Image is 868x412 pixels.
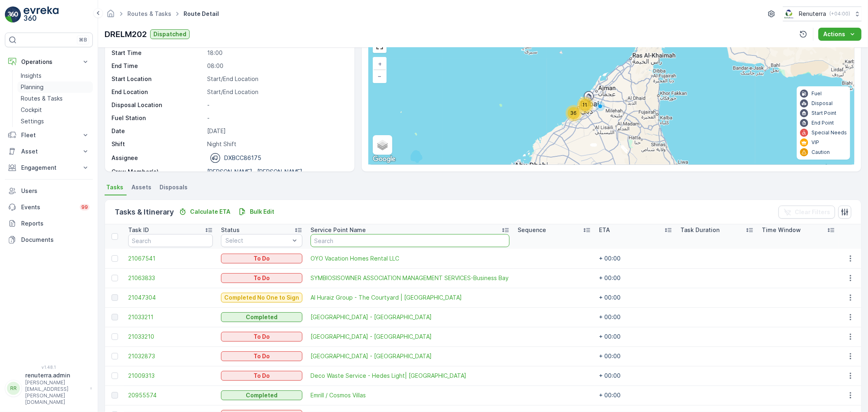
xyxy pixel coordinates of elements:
p: End Location [112,88,204,96]
a: Routes & Tasks [17,93,93,104]
p: Night Shift [207,140,346,148]
a: Saudi German Hospital - Barsha [310,352,509,360]
a: Routes & Tasks [127,10,171,17]
p: [DATE] [207,127,346,135]
span: − [378,72,382,79]
a: Saudi German Hospital - Barsha [310,313,509,321]
p: ETA [599,226,610,234]
img: Screenshot_2024-07-26_at_13.33.01.png [783,9,796,18]
p: Fuel Station [112,114,204,122]
a: Settings [17,116,93,127]
div: 11 [577,97,593,113]
p: Cockpit [21,106,42,114]
span: [GEOGRAPHIC_DATA] - [GEOGRAPHIC_DATA] [310,333,509,341]
button: Calculate ETA [175,207,234,217]
a: 21009313 [128,372,213,380]
a: 21063833 [128,274,213,282]
a: Documents [5,232,93,248]
button: RRrenuterra.admin[PERSON_NAME][EMAIL_ADDRESS][PERSON_NAME][DOMAIN_NAME] [5,371,93,405]
p: Start Point [811,110,836,116]
td: + 00:00 [595,346,676,366]
p: Clear Filters [795,208,830,216]
p: Status [221,226,240,234]
td: + 00:00 [595,268,676,288]
p: Select [225,237,290,245]
p: Engagement [21,164,77,172]
img: logo [5,7,21,23]
p: End Point [811,120,834,126]
button: Engagement [5,160,93,176]
button: Clear Filters [778,206,835,219]
a: Deco Waste Service - Hedes Light| Sheikh Zayed Road [310,372,509,380]
div: Toggle Row Selected [112,255,118,262]
a: Events99 [5,199,93,215]
p: To Do [254,333,270,341]
p: Start/End Location [207,75,346,83]
td: + 00:00 [595,307,676,327]
p: - [207,101,346,109]
button: Completed [221,312,302,322]
p: ⌘B [79,37,87,43]
a: Open this area in Google Maps (opens a new window) [371,154,398,164]
div: RR [7,382,20,395]
div: 0 [369,35,854,164]
p: [PERSON_NAME][EMAIL_ADDRESS][PERSON_NAME][DOMAIN_NAME] [25,379,86,405]
p: Dispatched [153,30,186,38]
p: - [207,114,346,122]
div: Toggle Row Selected [112,373,118,379]
a: OYO Vacation Homes Rental LLC [310,254,509,263]
a: Zoom In [374,58,386,70]
a: 21032873 [128,352,213,360]
div: Toggle Row Selected [112,333,118,340]
span: 21047304 [128,294,213,302]
button: To Do [221,351,302,361]
p: Renuterra [799,10,826,18]
img: Google [371,154,398,164]
p: Shift [112,140,204,148]
p: Sequence [518,226,546,234]
td: + 00:00 [595,288,676,307]
a: 20955574 [128,391,213,399]
button: Operations [5,54,93,70]
p: Users [21,187,90,195]
p: VIP [811,139,819,146]
span: Tasks [106,183,123,191]
a: 21033211 [128,313,213,321]
p: Start Location [112,75,204,83]
p: Crew Member(s) [112,168,204,176]
p: To Do [254,274,270,282]
a: Cockpit [17,104,93,116]
span: [GEOGRAPHIC_DATA] - [GEOGRAPHIC_DATA] [310,352,509,360]
a: 21033210 [128,333,213,341]
span: Assets [131,183,151,191]
span: 36 [571,110,577,116]
a: Users [5,183,93,199]
div: Toggle Row Selected [112,392,118,399]
p: Actions [823,30,845,38]
p: 99 [81,204,88,210]
button: Completed [221,390,302,400]
a: Emrill / Cosmos Villas [310,391,509,399]
p: Special Needs [811,129,847,136]
p: Fleet [21,131,77,139]
p: Disposal Location [112,101,204,109]
td: + 00:00 [595,327,676,346]
p: Settings [21,117,44,125]
button: To Do [221,273,302,283]
a: Homepage [106,12,115,19]
a: Planning [17,81,93,93]
p: [PERSON_NAME] , [PERSON_NAME] ... [207,168,309,175]
p: ( +04:00 ) [829,11,850,17]
p: Tasks & Itinerary [115,206,174,218]
a: Insights [17,70,93,81]
button: Dispatched [150,29,190,39]
p: Start Time [112,49,204,57]
p: Service Point Name [310,226,366,234]
div: Toggle Row Selected [112,294,118,301]
p: Reports [21,219,90,228]
p: End Time [112,62,204,70]
p: Completed No One to Sign [224,294,299,302]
